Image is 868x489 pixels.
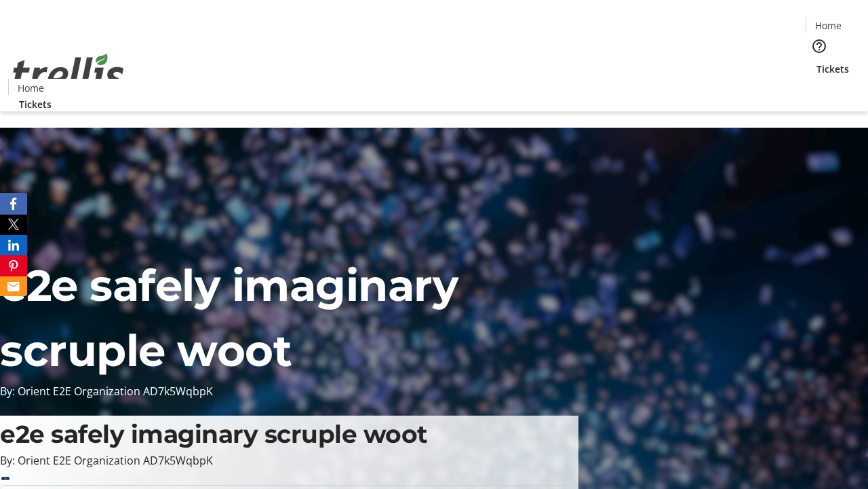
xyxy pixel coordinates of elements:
[18,81,44,95] span: Home
[815,18,842,33] span: Home
[9,81,52,95] a: Home
[806,76,833,103] button: Cart
[19,97,52,111] span: Tickets
[8,39,129,107] img: Orient E2E Organization AD7k5WqbpK's Logo
[806,62,860,76] a: Tickets
[806,18,850,33] a: Home
[8,97,62,111] a: Tickets
[806,33,833,60] button: Help
[816,62,849,76] span: Tickets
